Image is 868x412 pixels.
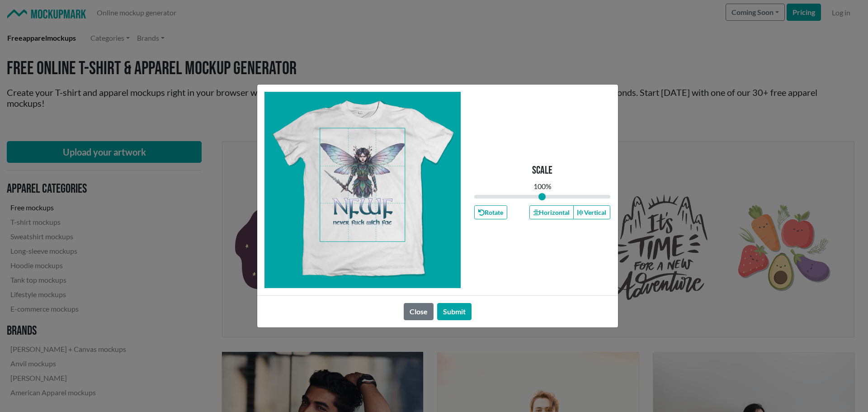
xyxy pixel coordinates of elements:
[532,164,552,177] p: Scale
[533,181,552,192] div: 100 %
[474,205,507,219] button: Rotate
[529,205,574,219] button: Horizontal
[404,303,434,320] button: Close
[437,303,472,320] button: Submit
[573,205,610,219] button: Vertical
